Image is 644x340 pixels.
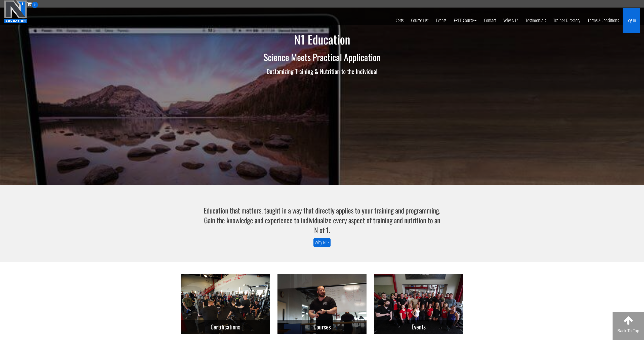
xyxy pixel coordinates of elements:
[374,274,463,334] img: n1-events
[584,8,623,33] a: Terms & Conditions
[175,33,469,46] h1: N1 Education
[313,238,331,247] a: Why N1?
[277,274,367,334] img: n1-courses
[612,328,644,334] p: Back To Top
[480,8,500,33] a: Contact
[202,205,442,235] h3: Education that matters, taught in a way that directly applies to your training and programming. G...
[181,320,270,334] h3: Certifications
[175,52,469,62] h2: Science Meets Practical Application
[181,274,270,334] img: n1-certifications
[623,8,640,33] a: Log In
[32,2,38,8] span: 0
[550,8,584,33] a: Trainer Directory
[27,1,38,7] a: 0
[175,68,469,74] h3: Customizing Training & Nutrition to the Individual
[522,8,550,33] a: Testimonials
[4,0,27,23] img: n1-education
[277,320,367,334] h3: Courses
[450,8,480,33] a: FREE Course
[392,8,407,33] a: Certs
[374,320,463,334] h3: Events
[500,8,522,33] a: Why N1?
[432,8,450,33] a: Events
[407,8,432,33] a: Course List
